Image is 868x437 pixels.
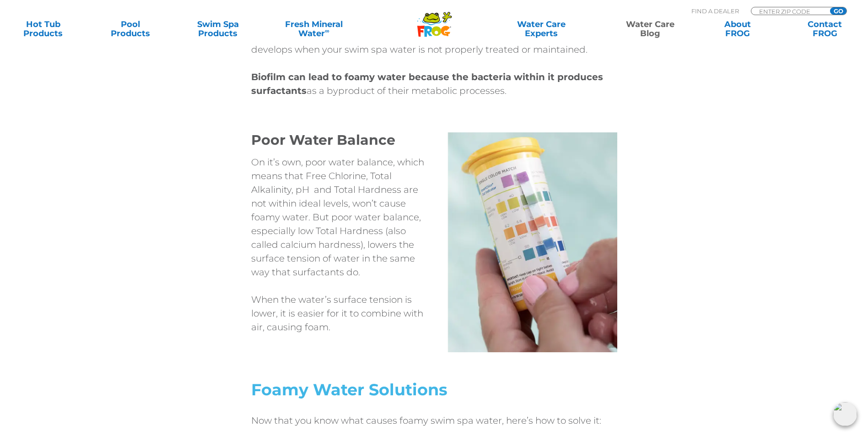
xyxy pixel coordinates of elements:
[616,20,684,38] a: Water CareBlog
[251,155,434,279] p: On it’s own, poor water balance, which means that Free Chlorine, Total Alkalinity, pH and Total H...
[758,7,820,15] input: Zip Code Form
[251,293,434,334] p: When the water’s surface tension is lower, it is easier for it to combine with air, causing foam.
[486,20,597,38] a: Water CareExperts
[251,414,617,427] p: Now that you know what causes foamy swim spa water, here’s how to solve it:
[251,29,617,56] p: These microbial growths attach themselves to swim spa surfaces. Biofilm develops when your swim s...
[97,20,165,38] a: PoolProducts
[9,20,77,38] a: Hot TubProducts
[271,20,356,38] a: Fresh MineralWater∞
[703,20,771,38] a: AboutFROG
[833,402,857,426] img: openIcon
[830,7,846,15] input: GO
[791,20,859,38] a: ContactFROG
[184,20,252,38] a: Swim SpaProducts
[325,27,329,34] sup: ∞
[691,7,739,15] p: Find A Dealer
[434,132,617,352] img: FROG @ease Test Strips
[251,131,395,148] strong: Poor Water Balance
[251,70,617,98] p: as a byproduct of their metabolic processes.
[251,380,447,399] span: Foamy Water Solutions
[251,71,603,96] strong: Biofilm can lead to foamy water because the bacteria within it produces surfactants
